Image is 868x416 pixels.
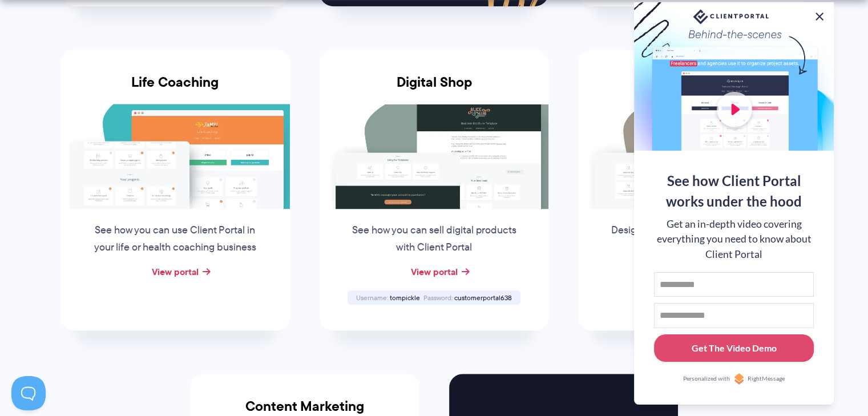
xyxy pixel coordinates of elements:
p: See how you can use Client Portal in your life or health coaching business [88,222,262,256]
h3: Custom Furniture [578,74,808,104]
div: Get The Video Demo [692,341,777,355]
p: See how you can sell digital products with Client Portal [347,222,520,256]
div: Get an in-depth video covering everything you need to know about Client Portal [654,217,814,262]
h3: Life Coaching [60,74,290,104]
span: RightMessage [748,374,785,383]
span: Password [423,293,453,302]
a: View portal [152,265,199,278]
div: See how Client Portal works under the hood [654,171,814,212]
a: View portal [410,265,457,278]
h3: Digital Shop [320,74,549,104]
button: Get The Video Demo [654,334,814,362]
p: Design and sell custom furniture with Client Portal [606,222,780,256]
span: tompickle [390,293,420,302]
a: Personalized withRightMessage [654,373,814,385]
span: customerportal638 [454,293,512,302]
img: Personalized with RightMessage [733,373,745,385]
span: Personalized with [683,374,730,383]
span: Username [356,293,388,302]
iframe: Toggle Customer Support [11,376,46,410]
